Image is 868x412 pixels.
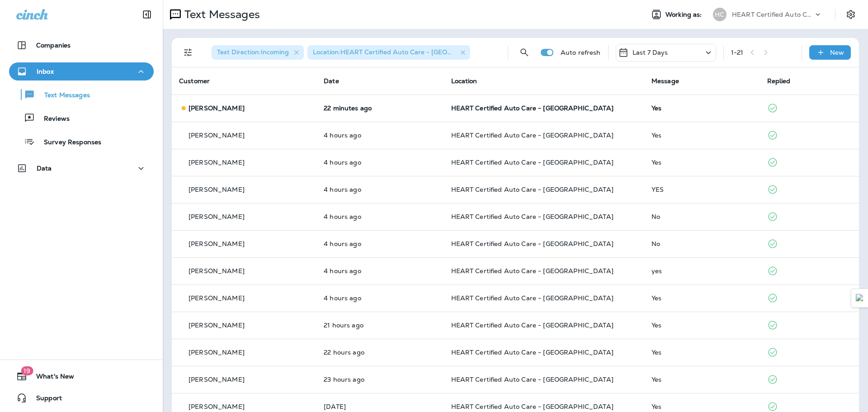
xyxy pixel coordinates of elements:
p: Last 7 Days [632,49,668,56]
p: [PERSON_NAME] [189,349,245,356]
button: Search Messages [515,43,533,62]
p: Sep 17, 2025 09:09 AM [324,213,436,220]
p: Text Messages [181,8,260,21]
div: Yes [651,403,753,410]
div: yes [651,267,753,275]
span: HEART Certified Auto Care - [GEOGRAPHIC_DATA] [451,375,613,384]
p: [PERSON_NAME] [189,132,245,139]
button: Inbox [9,62,154,81]
span: HEART Certified Auto Care - [GEOGRAPHIC_DATA] [451,104,613,112]
button: Data [9,159,154,177]
p: [PERSON_NAME] [189,104,245,112]
p: Reviews [35,115,70,123]
p: HEART Certified Auto Care [732,11,813,18]
div: 1 - 21 [731,49,744,56]
span: HEART Certified Auto Care - [GEOGRAPHIC_DATA] [451,240,613,248]
button: Support [9,389,154,407]
p: [PERSON_NAME] [189,403,245,410]
span: Location [451,77,477,85]
span: Text Direction : Incoming [217,48,289,56]
span: Message [651,77,679,85]
button: Survey Responses [9,132,154,151]
p: Sep 16, 2025 02:05 PM [324,376,436,383]
div: Yes [651,294,753,302]
span: HEART Certified Auto Care - [GEOGRAPHIC_DATA] [451,185,613,194]
span: HEART Certified Auto Care - [GEOGRAPHIC_DATA] [451,294,613,302]
p: Sep 16, 2025 03:24 PM [324,349,436,356]
button: Text Messages [9,85,154,104]
span: HEART Certified Auto Care - [GEOGRAPHIC_DATA] [451,403,613,411]
p: Sep 16, 2025 03:46 PM [324,322,436,329]
button: 19What's New [9,367,154,385]
span: 19 [21,366,33,375]
p: Sep 16, 2025 01:05 PM [324,403,436,410]
div: Yes [651,322,753,329]
div: Location:HEART Certified Auto Care - [GEOGRAPHIC_DATA] [307,45,470,60]
span: Working as: [665,11,704,19]
p: Sep 17, 2025 09:04 AM [324,294,436,302]
p: Auto refresh [561,49,601,56]
div: No [651,240,753,247]
p: [PERSON_NAME] [189,267,245,275]
span: What's New [27,373,74,384]
p: [PERSON_NAME] [189,240,245,247]
p: Sep 17, 2025 09:11 AM [324,186,436,193]
div: Yes [651,104,753,112]
button: Companies [9,36,154,54]
span: HEART Certified Auto Care - [GEOGRAPHIC_DATA] [451,131,613,139]
div: Yes [651,159,753,166]
span: Date [324,77,339,85]
span: HEART Certified Auto Care - [GEOGRAPHIC_DATA] [451,213,613,221]
p: Companies [36,42,71,49]
button: Collapse Sidebar [134,5,160,24]
p: Data [37,165,52,172]
button: Filters [179,43,197,62]
p: [PERSON_NAME] [189,186,245,193]
div: HC [713,8,726,21]
div: Text Direction:Incoming [212,45,304,60]
p: Sep 17, 2025 01:20 PM [324,104,436,112]
button: Settings [843,6,859,23]
p: [PERSON_NAME] [189,159,245,166]
p: New [830,49,844,56]
p: Sep 17, 2025 09:37 AM [324,132,436,139]
p: Inbox [37,68,54,75]
span: Replied [767,77,791,85]
p: [PERSON_NAME] [189,322,245,329]
p: [PERSON_NAME] [189,213,245,220]
p: Sep 17, 2025 09:13 AM [324,159,436,166]
p: Text Messages [35,91,90,100]
div: Yes [651,349,753,356]
span: Location : HEART Certified Auto Care - [GEOGRAPHIC_DATA] [313,48,500,56]
div: Yes [651,132,753,139]
span: HEART Certified Auto Care - [GEOGRAPHIC_DATA] [451,321,613,329]
span: Support [27,394,62,405]
p: Survey Responses [35,138,101,147]
img: Detect Auto [856,294,864,302]
p: [PERSON_NAME] [189,376,245,383]
span: Customer [179,77,210,85]
span: HEART Certified Auto Care - [GEOGRAPHIC_DATA] [451,348,613,356]
div: No [651,213,753,220]
span: HEART Certified Auto Care - [GEOGRAPHIC_DATA] [451,267,613,275]
p: Sep 17, 2025 09:04 AM [324,267,436,275]
p: Sep 17, 2025 09:05 AM [324,240,436,247]
span: HEART Certified Auto Care - [GEOGRAPHIC_DATA] [451,158,613,166]
div: YES [651,186,753,193]
p: [PERSON_NAME] [189,294,245,302]
button: Reviews [9,109,154,128]
div: Yes [651,376,753,383]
